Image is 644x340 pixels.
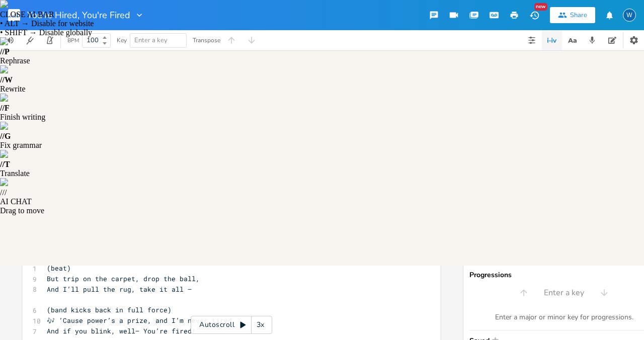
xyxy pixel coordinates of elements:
span: Enter a key [544,287,584,299]
span: (beat) [47,264,71,273]
span: 🎶 ’Cause power’s a prize, and I’m never tired, [47,316,236,325]
span: And I’ll pull the rug, take it all — [47,285,192,294]
div: 3x [252,316,270,334]
span: But trip on the carpet, drop the ball, [47,274,200,283]
span: And if you blink, well— You’re fired! [47,326,196,335]
span: (band kicks back in full force) [47,305,172,314]
div: Autoscroll [191,316,272,334]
